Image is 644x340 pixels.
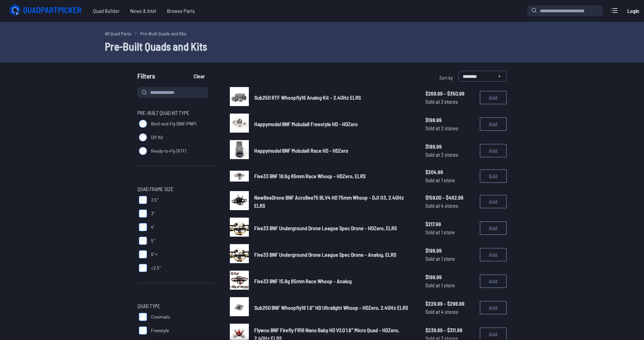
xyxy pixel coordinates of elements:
[480,117,507,131] button: Add
[162,4,200,18] a: Browse Parts
[254,224,415,232] a: Five33 BNF Underground Drone League Spec Drone - HDZero, ELRS
[151,148,186,154] span: Ready-to-Fly (RTF)
[254,147,415,155] a: Happymodel BNF Mobula6 Race HD - HDZero
[254,121,358,127] span: Happymodel BNF Mobula6 Freestyle HD - HDZero
[88,4,125,18] a: Quad Builder
[254,193,415,210] a: NewBeeDrone BNF AcroBee75 BLV4 HD 75mm Whoop - DJI O3, 2.4GHz ELRS
[139,196,147,204] input: 2.5"
[151,197,159,203] span: 2.5"
[425,300,474,308] span: $229.99 - $298.99
[425,176,474,184] span: Sold at 1 store
[254,194,404,209] span: NewBeeDrone BNF AcroBee75 BLV4 HD 75mm Whoop - DJI O3, 2.4GHz ELRS
[458,71,507,82] select: Sort by
[139,326,147,335] input: Freestyle
[254,278,352,284] span: Five33 BNF 15.9g 65mm Race Whoop - Analog
[425,193,474,202] span: $159.00 - $462.99
[230,114,249,133] img: image
[139,264,147,272] input: <2.5"
[480,91,507,104] button: Add
[425,202,474,210] span: Sold at 4 stores
[254,304,408,311] span: Sub250 BNF Whoopfly16 1.6" HD Ultralight Whoop - HDZero, 2.4GHz ELRS
[230,297,249,316] img: image
[254,251,415,259] a: Five33 BNF Underground Drone League Spec Drone - Analog, ELRS
[480,221,507,235] button: Add
[230,114,249,135] a: image
[151,134,163,141] span: DIY Kit
[254,120,415,128] a: Happymodel BNF Mobula6 Freestyle HD - HDZero
[254,277,415,285] a: Five33 BNF 15.9g 65mm Race Whoop - Analog
[151,251,158,258] span: 6"+
[230,297,249,318] a: image
[425,273,474,281] span: $199.99
[254,304,415,312] a: Sub250 BNF Whoopfly16 1.6" HD Ultralight Whoop - HDZero, 2.4GHz ELRS
[425,228,474,236] span: Sold at 1 store
[151,120,196,127] span: Bind-and-Fly (BNF/PNP)
[254,173,366,179] span: Five33 BNF 18.6g 65mm Race Whoop - HDZero, ELRS
[425,124,474,132] span: Sold at 2 stores
[230,140,249,159] img: image
[105,30,131,37] a: All Quad Parts
[425,247,474,255] span: $199.99
[230,167,249,186] a: image
[139,120,147,128] input: Bind-and-Fly (BNF/PNP)
[137,71,155,84] span: Filters
[151,327,169,334] span: Freestyle
[188,71,210,82] button: Clear
[254,251,396,258] span: Five33 BNF Underground Drone League Spec Drone - Analog, ELRS
[125,4,162,18] a: News & Intel
[139,223,147,231] input: 4"
[230,140,249,161] a: image
[230,271,249,292] a: image
[625,4,641,18] a: Login
[140,30,186,37] a: Pre-Built Quads and Kits
[139,250,147,258] input: 6"+
[139,237,147,245] input: 5"
[105,38,539,54] h1: Pre-Built Quads and Kits
[480,144,507,157] button: Add
[480,248,507,261] button: Add
[425,116,474,124] span: $199.99
[254,225,397,231] span: Five33 BNF Underground Drone League Spec Drone - HDZero, ELRS
[139,209,147,218] input: 3"
[139,133,147,141] input: DIY Kit
[230,191,249,212] a: image
[230,191,249,210] img: image
[254,172,415,180] a: Five33 BNF 18.6g 65mm Race Whoop - HDZero, ELRS
[425,281,474,289] span: Sold at 1 store
[425,151,474,159] span: Sold at 2 stores
[230,271,249,290] img: image
[151,210,155,217] span: 3"
[151,224,155,231] span: 4"
[254,93,415,102] a: Sub250 RTF Whoopfly16 Analog Kit - 2.4GHz ELRS
[137,185,173,193] span: Quad Frame Size
[480,274,507,288] button: Add
[139,313,147,321] input: Cinematic
[230,218,249,237] img: image
[480,169,507,183] button: Add
[151,265,161,271] span: <2.5"
[137,302,160,310] span: Quad Type
[151,237,155,244] span: 5"
[230,87,249,106] img: image
[425,255,474,263] span: Sold at 1 store
[439,75,453,81] span: Sort by
[480,195,507,208] button: Add
[425,326,474,334] span: $239.99 - $311.99
[254,94,361,101] span: Sub250 RTF Whoopfly16 Analog Kit - 2.4GHz ELRS
[425,142,474,151] span: $189.99
[151,313,170,320] span: Cinematic
[137,109,189,117] span: Pre-Built Quad Kit Type
[480,301,507,314] button: Add
[425,220,474,228] span: $217.99
[425,89,474,98] span: $269.99 - $350.99
[230,244,249,263] img: image
[230,171,249,182] img: image
[425,168,474,176] span: $204.99
[230,244,249,265] a: image
[425,308,474,316] span: Sold at 4 stores
[425,98,474,106] span: Sold at 3 stores
[230,218,249,239] a: image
